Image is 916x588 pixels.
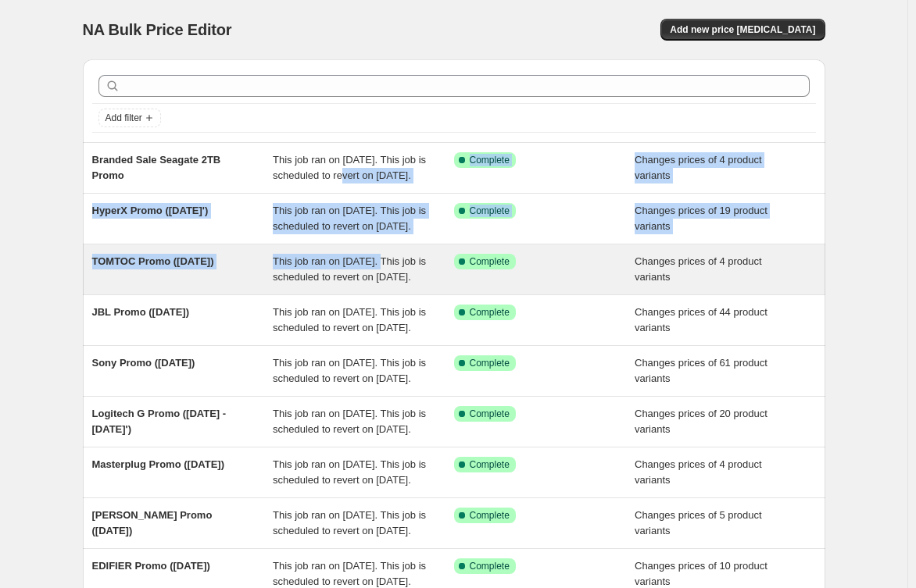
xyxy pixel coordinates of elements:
[273,509,426,536] span: This job ran on [DATE]. This job is scheduled to revert on [DATE].
[470,255,510,268] span: Complete
[670,23,815,36] span: Add new price [MEDICAL_DATA]
[273,458,426,486] span: This job ran on [DATE]. This job is scheduled to revert on [DATE].
[273,357,426,384] span: This job ran on [DATE]. This job is scheduled to revert on [DATE].
[106,112,142,124] span: Add filter
[470,458,510,471] span: Complete
[470,306,510,319] span: Complete
[635,560,768,587] span: Changes prices of 10 product variants
[470,408,510,420] span: Complete
[98,109,161,127] button: Add filter
[635,154,762,181] span: Changes prices of 4 product variants
[92,357,195,369] span: Sony Promo ([DATE])
[92,306,189,318] span: JBL Promo ([DATE])
[470,560,510,572] span: Complete
[635,458,762,486] span: Changes prices of 4 product variants
[635,255,762,283] span: Changes prices of 4 product variants
[92,458,224,470] span: Masterplug Promo ([DATE])
[273,306,426,333] span: This job ran on [DATE]. This job is scheduled to revert on [DATE].
[635,408,768,435] span: Changes prices of 20 product variants
[83,21,232,38] span: NA Bulk Price Editor
[92,255,214,267] span: TOMTOC Promo ([DATE])
[470,509,510,522] span: Complete
[635,205,768,232] span: Changes prices of 19 product variants
[635,357,768,384] span: Changes prices of 61 product variants
[92,560,210,572] span: EDIFIER Promo ([DATE])
[635,509,762,536] span: Changes prices of 5 product variants
[273,560,426,587] span: This job ran on [DATE]. This job is scheduled to revert on [DATE].
[635,306,768,333] span: Changes prices of 44 product variants
[273,255,426,283] span: This job ran on [DATE]. This job is scheduled to revert on [DATE].
[92,408,227,435] span: Logitech G Promo ([DATE] - [DATE]')
[470,205,510,217] span: Complete
[273,408,426,435] span: This job ran on [DATE]. This job is scheduled to revert on [DATE].
[92,154,221,181] span: Branded Sale Seagate 2TB Promo
[273,205,426,232] span: This job ran on [DATE]. This job is scheduled to revert on [DATE].
[273,154,426,181] span: This job ran on [DATE]. This job is scheduled to revert on [DATE].
[92,509,213,536] span: [PERSON_NAME] Promo ([DATE])
[470,154,510,166] span: Complete
[660,19,825,41] button: Add new price [MEDICAL_DATA]
[92,205,209,216] span: HyperX Promo ([DATE]')
[470,357,510,369] span: Complete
